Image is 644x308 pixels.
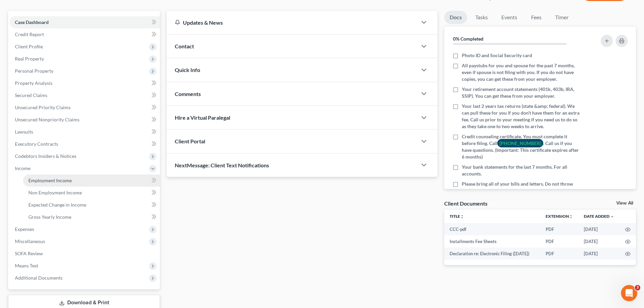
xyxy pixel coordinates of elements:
[15,238,45,244] span: Miscellaneous
[175,67,200,73] span: Quick Info
[175,91,201,97] span: Comments
[444,235,540,247] td: Installments Fee Sheets
[175,162,269,168] span: NextMessage: Client Text Notifications
[15,263,38,268] span: Means Test
[550,11,574,24] a: Timer
[450,214,464,219] a: Titleunfold_more
[610,215,614,219] i: expand_more
[15,68,53,74] span: Personal Property
[635,285,640,290] span: 3
[9,28,160,41] a: Credit Report
[23,174,160,187] a: Employment Income
[462,103,582,130] span: Your last 2 years tax returns (state &amp; federal). We can pull these for you if you don’t have ...
[9,89,160,101] a: Secured Claims
[175,19,409,26] div: Updates & News
[569,215,573,219] i: unfold_more
[462,52,532,59] span: Photo ID and Social Security card
[540,247,578,260] td: PDF
[444,11,467,24] a: Docs
[462,181,582,194] span: Please bring all of your bills and letters. Do not throw them away.
[453,36,483,42] strong: 0% Completed
[578,223,620,235] td: [DATE]
[621,285,637,301] iframe: Intercom live chat
[444,223,540,235] td: CCC-pdf
[15,275,63,281] span: Additional Documents
[15,19,49,25] span: Case Dashboard
[15,80,52,86] span: Property Analysis
[15,251,43,256] span: SOFA Review
[175,43,194,49] span: Contact
[23,187,160,199] a: Non Employment Income
[15,44,43,49] span: Client Profile
[23,199,160,211] a: Expected Change in Income
[462,133,582,160] span: Credit counseling certificate. You must complete it before filing. Call . Call us if you have que...
[9,126,160,138] a: Lawsuits
[15,129,33,135] span: Lawsuits
[28,202,86,208] span: Expected Change in Income
[462,86,582,99] span: Your retirement account statements (401k, 403b, IRA, SSIP). You can get these from your employer.
[444,247,540,260] td: Declaration re: Electronic Filing ([DATE])
[15,92,47,98] span: Secured Claims
[9,114,160,126] a: Unsecured Nonpriority Claims
[28,190,82,195] span: Non Employment Income
[15,56,44,62] span: Real Property
[460,215,464,219] i: unfold_more
[444,200,487,207] div: Client Documents
[540,223,578,235] td: PDF
[9,138,160,150] a: Executory Contracts
[616,201,633,206] a: View All
[540,235,578,247] td: PDF
[578,247,620,260] td: [DATE]
[9,101,160,114] a: Unsecured Priority Claims
[496,11,523,24] a: Events
[546,214,573,219] a: Extensionunfold_more
[28,214,71,220] span: Gross Yearly Income
[9,247,160,260] a: SOFA Review
[470,11,493,24] a: Tasks
[584,214,614,219] a: Date Added expand_more
[28,177,72,183] span: Employment Income
[15,141,58,147] span: Executory Contracts
[462,164,582,177] span: Your bank statements for the last 7 months. For all accounts.
[9,77,160,89] a: Property Analysis
[23,211,160,223] a: Gross Yearly Income
[175,138,205,144] span: Client Portal
[15,117,79,122] span: Unsecured Nonpriority Claims
[578,235,620,247] td: [DATE]
[175,114,230,121] span: Hire a Virtual Paralegal
[462,62,582,82] span: All paystubs for you and spouse for the past 7 months, even if spouse is not filing with you. If ...
[9,16,160,28] a: Case Dashboard
[15,31,44,37] span: Credit Report
[15,165,30,171] span: Income
[15,153,76,159] span: Codebtors Insiders & Notices
[525,11,547,24] a: Fees
[15,226,34,232] span: Expenses
[497,139,543,147] a: [PHONE_NUMBER]
[15,104,71,110] span: Unsecured Priority Claims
